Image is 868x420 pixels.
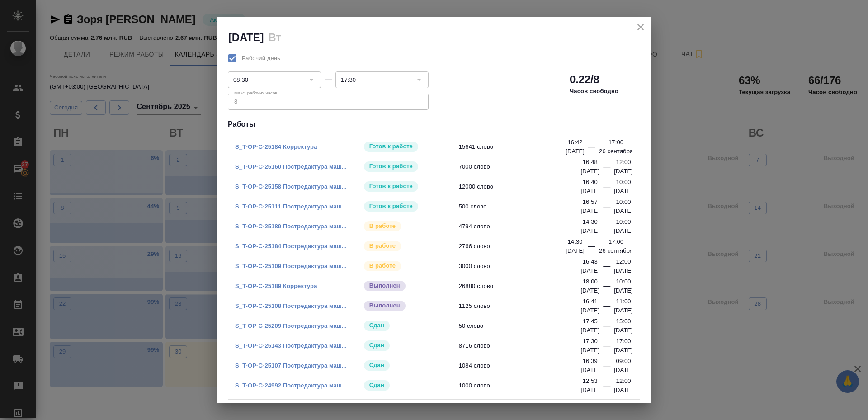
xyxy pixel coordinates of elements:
[583,178,598,187] p: 16:40
[603,301,610,315] div: —
[369,162,413,171] p: Готов к работе
[459,282,587,291] span: 26880 слово
[570,87,618,96] p: Часов свободно
[603,221,610,236] div: —
[616,257,631,266] p: 12:00
[580,386,599,395] p: [DATE]
[235,223,347,230] a: S_T-OP-C-25189 Постредактура маш...
[369,142,413,151] p: Готов к работе
[235,203,347,210] a: S_T-OP-C-25111 Постредактура маш...
[459,361,587,370] span: 1084 слово
[614,386,633,395] p: [DATE]
[580,227,599,236] p: [DATE]
[235,243,347,250] a: S_T-OP-C-25184 Постредактура маш...
[566,147,585,156] p: [DATE]
[459,242,587,251] span: 2766 слово
[614,207,633,216] p: [DATE]
[369,222,396,231] p: В работе
[616,217,631,227] p: 10:00
[459,182,587,191] span: 12000 слово
[616,158,631,167] p: 12:00
[325,73,332,84] div: —
[599,246,633,255] p: 26 сентября
[459,381,587,390] span: 1000 слово
[614,187,633,196] p: [DATE]
[459,302,587,311] span: 1125 слово
[369,321,384,330] p: Сдан
[614,266,633,275] p: [DATE]
[616,178,631,187] p: 10:00
[369,281,400,290] p: Выполнен
[616,297,631,306] p: 11:00
[268,31,281,43] h2: Вт
[580,207,599,216] p: [DATE]
[369,261,396,270] p: В работе
[583,297,598,306] p: 16:41
[614,286,633,295] p: [DATE]
[588,142,595,156] div: —
[566,246,585,255] p: [DATE]
[583,158,598,167] p: 16:48
[568,237,583,246] p: 14:30
[603,201,610,216] div: —
[583,377,598,386] p: 12:53
[588,241,595,255] div: —
[459,202,587,211] span: 500 слово
[616,198,631,207] p: 10:00
[616,317,631,326] p: 15:00
[459,162,587,171] span: 7000 слово
[603,360,610,375] div: —
[580,266,599,275] p: [DATE]
[235,143,317,150] a: S_T-OP-C-25184 Корректура
[583,257,598,266] p: 16:43
[228,31,264,43] h2: [DATE]
[614,227,633,236] p: [DATE]
[614,306,633,315] p: [DATE]
[369,341,384,350] p: Сдан
[583,317,598,326] p: 17:45
[459,321,587,330] span: 50 слово
[459,341,587,350] span: 8716 слово
[235,322,347,329] a: S_T-OP-C-25209 Постредактура маш...
[369,182,413,191] p: Готов к работе
[603,321,610,335] div: —
[583,337,598,346] p: 17:30
[235,163,347,170] a: S_T-OP-C-25160 Постредактура маш...
[580,326,599,335] p: [DATE]
[603,340,610,355] div: —
[583,277,598,286] p: 18:00
[242,54,280,63] span: Рабочий день
[235,183,347,190] a: S_T-OP-C-25158 Постредактура маш...
[580,187,599,196] p: [DATE]
[459,142,587,151] span: 15641 слово
[583,198,598,207] p: 16:57
[614,326,633,335] p: [DATE]
[580,306,599,315] p: [DATE]
[616,377,631,386] p: 12:00
[614,346,633,355] p: [DATE]
[603,380,610,395] div: —
[616,277,631,286] p: 10:00
[570,72,599,87] h2: 0.22/8
[583,357,598,366] p: 16:39
[235,263,347,269] a: S_T-OP-C-25109 Постредактура маш...
[583,217,598,227] p: 14:30
[228,119,640,130] h4: Работы
[459,222,587,231] span: 4794 слово
[603,261,610,275] div: —
[568,138,583,147] p: 16:42
[580,286,599,295] p: [DATE]
[235,342,347,349] a: S_T-OP-C-25143 Постредактура маш...
[580,167,599,176] p: [DATE]
[609,237,623,246] p: 17:00
[616,357,631,366] p: 09:00
[369,241,396,250] p: В работе
[609,138,623,147] p: 17:00
[369,202,413,211] p: Готов к работе
[235,283,317,289] a: S_T-OP-C-25189 Корректура
[235,302,347,309] a: S_T-OP-C-25108 Постредактура маш...
[235,382,347,389] a: S_T-OP-C-24992 Постредактура маш...
[235,362,347,369] a: S_T-OP-C-25107 Постредактура маш...
[603,161,610,176] div: —
[603,281,610,295] div: —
